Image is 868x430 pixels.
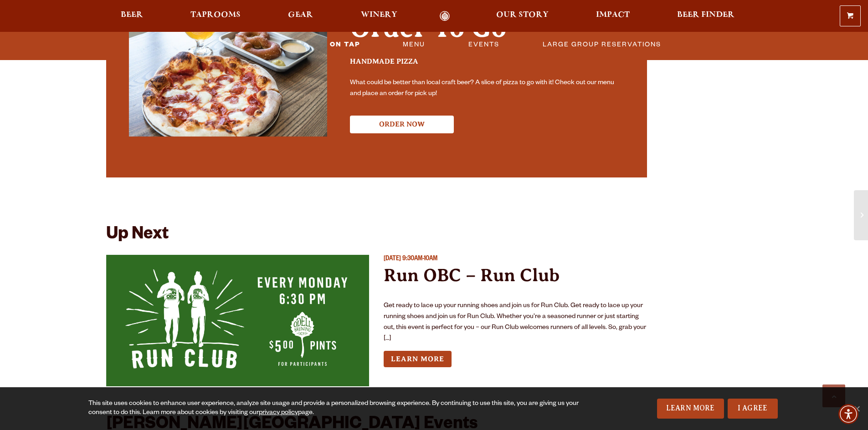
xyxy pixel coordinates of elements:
span: Winery [361,11,397,19]
span: Our Story [496,11,549,19]
h3: Handmade Pizza [350,57,625,74]
p: Get ready to lace up your running shoes and join us for Run Club. Get ready to lace up your runni... [384,301,647,344]
span: Gear [288,11,313,19]
img: Internal Promo Images [129,4,327,136]
div: This site uses cookies to enhance user experience, analyze site usage and provide a personalized ... [88,400,582,418]
span: Beer Finder [677,11,734,19]
a: View event details [106,255,370,386]
a: Taprooms [185,11,247,21]
span: Beer [121,11,143,19]
a: Learn more about Run OBC – Run Club [384,351,452,368]
div: Accessibility Menu [838,404,858,424]
a: Run OBC – Run Club [384,265,560,285]
h2: Up Next [106,226,169,246]
a: Impact [590,11,636,21]
span: 9:30AM-10AM [402,256,437,263]
span: Impact [596,11,630,19]
a: Beer [115,11,149,21]
a: Beer Finder [671,11,740,21]
a: Learn More [657,399,724,419]
span: Taprooms [190,11,241,19]
p: What could be better than local craft beer? A slice of pizza to go with it! Check out our menu an... [350,78,625,100]
button: Order Now [350,116,454,133]
a: Scroll to top [822,384,845,407]
a: Winery [355,11,403,21]
a: privacy policy [259,410,298,417]
a: I Agree [728,399,778,419]
a: Our Story [490,11,555,21]
a: Gear [282,11,319,21]
h2: Order To Go [350,13,625,53]
a: Odell Home [428,11,462,21]
span: [DATE] [384,256,401,263]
